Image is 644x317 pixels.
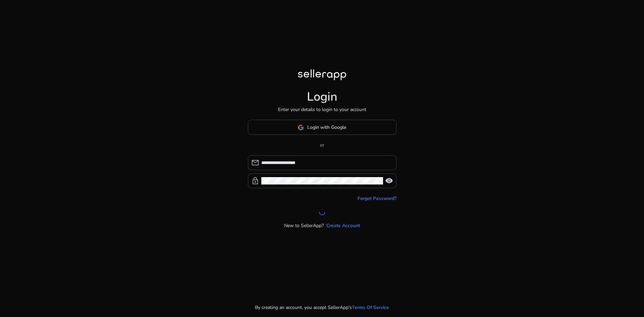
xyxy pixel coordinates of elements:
a: Terms Of Service [352,304,389,311]
span: visibility [385,177,393,185]
h1: Login [307,90,337,104]
p: New to SellerApp? [284,222,324,229]
a: Forgot Password? [358,195,396,202]
a: Create Account [326,222,360,229]
button: Login with Google [248,120,396,135]
img: google-logo.svg [298,124,304,130]
span: lock [251,177,259,185]
p: or [248,142,396,149]
p: Enter your details to login to your account [278,106,366,113]
span: mail [251,159,259,167]
span: Login with Google [307,124,346,131]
